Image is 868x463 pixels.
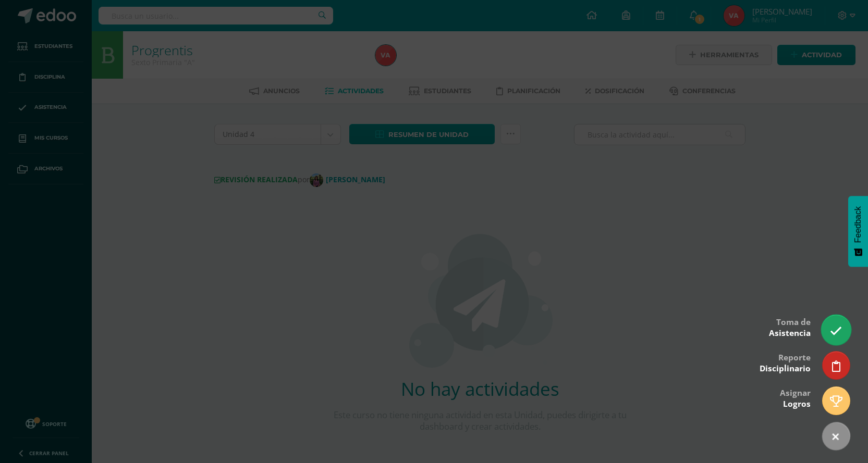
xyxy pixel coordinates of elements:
span: Feedback [853,206,863,243]
div: Reporte [760,345,811,379]
span: Disciplinario [760,363,811,374]
span: Asistencia [769,328,811,339]
button: Feedback - Mostrar encuesta [848,196,868,267]
div: Toma de [769,310,811,344]
div: Asignar [780,381,811,415]
span: Logros [783,398,811,409]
